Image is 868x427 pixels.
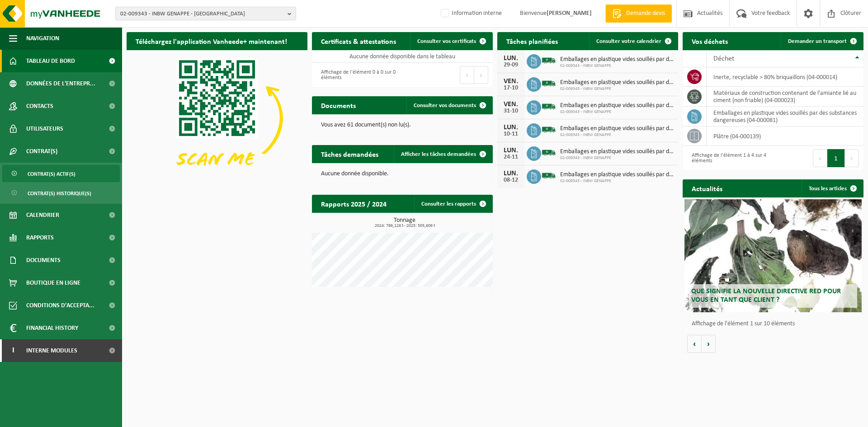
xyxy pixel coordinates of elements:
[406,96,492,114] a: Consulter vos documents
[560,155,674,161] span: 02-009343 - INBW GENAPPE
[702,335,716,353] button: Volgende
[560,86,674,92] span: 02-009343 - INBW GENAPPE
[502,131,520,137] div: 10-11
[560,171,674,178] span: Emballages en plastique vides souillés par des substances dangereuses
[560,132,674,138] span: 02-009343 - INBW GENAPPE
[127,50,307,186] img: Download de VHEPlus App
[547,10,592,17] strong: [PERSON_NAME]
[802,179,863,197] a: Tous les articles
[26,317,78,339] span: Financial History
[683,32,737,50] h2: Vos déchets
[502,154,520,160] div: 24-11
[596,38,661,44] span: Consulter votre calendrier
[401,151,476,157] span: Afficher les tâches demandées
[683,179,731,197] h2: Actualités
[316,224,493,228] span: 2024: 786,128 t - 2025: 505,606 t
[560,109,674,115] span: 02-009343 - INBW GENAPPE
[410,32,492,50] a: Consulter vos certificats
[127,32,296,50] h2: Téléchargez l'application Vanheede+ maintenant!
[788,38,847,44] span: Demander un transport
[707,67,863,87] td: Inerte, recyclable > 80% briquaillons (04-000014)
[316,65,398,85] div: Affichage de l'élément 0 à 0 sur 0 éléments
[502,78,520,85] div: VEN.
[26,249,61,272] span: Documents
[26,95,53,117] span: Contacts
[541,99,557,114] img: BL-SO-LV
[541,53,557,68] img: BL-SO-LV
[26,27,59,50] span: Navigation
[560,148,674,155] span: Emballages en plastique vides souillés par des substances dangereuses
[687,335,702,353] button: Vorige
[560,63,674,69] span: 02-009343 - INBW GENAPPE
[28,165,75,183] span: Contrat(s) actif(s)
[312,50,493,63] td: Aucune donnée disponible dans le tableau
[827,149,845,167] button: 1
[692,321,859,327] p: Affichage de l'élément 1 sur 10 éléments
[687,148,769,168] div: Affichage de l'élément 1 à 4 sur 4 éléments
[502,177,520,183] div: 08-12
[460,66,474,84] button: Previous
[502,108,520,114] div: 31-10
[26,204,59,226] span: Calendrier
[781,32,863,50] a: Demander un transport
[560,79,674,86] span: Emballages en plastique vides souillés par des substances dangereuses
[26,294,94,317] span: Conditions d'accepta...
[502,147,520,154] div: LUN.
[26,226,54,249] span: Rapports
[26,72,95,95] span: Données de l'entrepr...
[541,122,557,137] img: BL-SO-LV
[26,50,75,72] span: Tableau de bord
[321,171,484,177] p: Aucune donnée disponible.
[26,117,63,140] span: Utilisateurs
[414,103,476,108] span: Consulter vos documents
[813,149,827,167] button: Previous
[605,5,672,23] a: Demande devis
[394,145,492,163] a: Afficher les tâches demandées
[502,85,520,91] div: 17-10
[560,102,674,109] span: Emballages en plastique vides souillés par des substances dangereuses
[707,127,863,146] td: plâtre (04-000139)
[707,87,863,107] td: matériaux de construction contenant de l'amiante lié au ciment (non friable) (04-000023)
[589,32,677,50] a: Consulter votre calendrier
[502,62,520,68] div: 29-09
[502,55,520,62] div: LUN.
[2,184,120,202] a: Contrat(s) historique(s)
[26,272,80,294] span: Boutique en ligne
[439,7,502,20] label: Information interne
[26,339,77,362] span: Interne modules
[624,9,667,18] span: Demande devis
[560,125,674,132] span: Emballages en plastique vides souillés par des substances dangereuses
[845,149,859,167] button: Next
[316,217,493,228] h3: Tonnage
[541,145,557,160] img: BL-SO-LV
[9,339,17,362] span: I
[120,7,284,21] span: 02-009343 - INBW GENAPPE - [GEOGRAPHIC_DATA]
[707,107,863,127] td: emballages en plastique vides souillés par des substances dangereuses (04-000081)
[502,124,520,131] div: LUN.
[115,7,296,20] button: 02-009343 - INBW GENAPPE - [GEOGRAPHIC_DATA]
[312,145,387,163] h2: Tâches demandées
[417,38,476,44] span: Consulter vos certificats
[560,178,674,184] span: 02-009343 - INBW GENAPPE
[312,195,396,212] h2: Rapports 2025 / 2024
[541,76,557,91] img: BL-SO-LV
[560,56,674,63] span: Emballages en plastique vides souillés par des substances dangereuses
[321,122,484,128] p: Vous avez 61 document(s) non lu(s).
[312,96,365,114] h2: Documents
[497,32,567,50] h2: Tâches planifiées
[713,55,734,62] span: Déchet
[474,66,488,84] button: Next
[2,165,120,182] a: Contrat(s) actif(s)
[502,170,520,177] div: LUN.
[28,185,91,202] span: Contrat(s) historique(s)
[684,199,862,312] a: Que signifie la nouvelle directive RED pour vous en tant que client ?
[541,168,557,183] img: BL-SO-LV
[312,32,405,50] h2: Certificats & attestations
[26,140,57,163] span: Contrat(s)
[502,101,520,108] div: VEN.
[691,288,841,304] span: Que signifie la nouvelle directive RED pour vous en tant que client ?
[414,195,492,213] a: Consulter les rapports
